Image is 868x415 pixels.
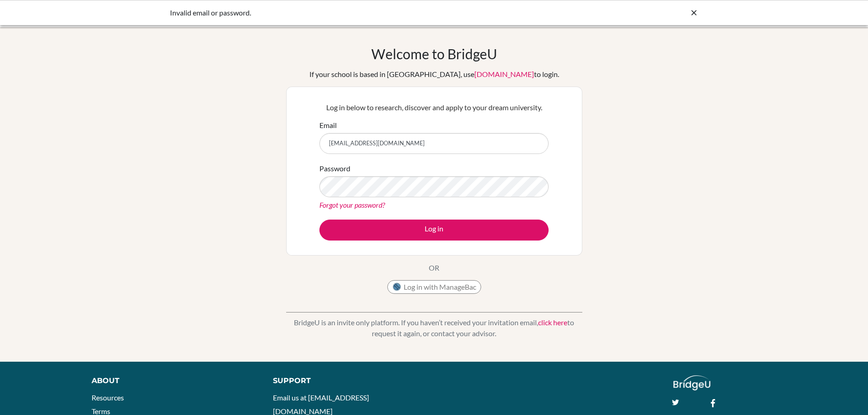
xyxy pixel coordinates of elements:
div: If your school is based in [GEOGRAPHIC_DATA], use to login. [309,69,559,80]
div: About [92,375,252,386]
label: Email [319,120,337,131]
button: Log in with ManageBac [387,280,481,294]
a: Forgot your password? [319,200,385,209]
div: Support [273,375,423,386]
a: [DOMAIN_NAME] [474,70,534,78]
img: logo_white@2x-f4f0deed5e89b7ecb1c2cc34c3e3d731f90f0f143d5ea2071677605dd97b5244.png [673,375,710,390]
p: Log in below to research, discover and apply to your dream university. [319,102,549,113]
p: BridgeU is an invite only platform. If you haven’t received your invitation email, to request it ... [286,317,582,339]
a: Resources [92,393,124,402]
label: Password [319,163,350,174]
h1: Welcome to BridgeU [371,46,497,62]
a: click here [538,318,567,327]
p: OR [429,262,439,273]
div: Invalid email or password. [170,7,562,18]
button: Log in [319,220,549,241]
